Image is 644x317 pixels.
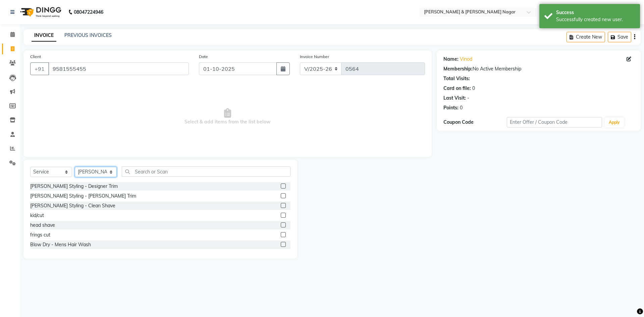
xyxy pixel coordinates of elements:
[30,231,50,239] div: frings cut
[443,65,634,72] div: No Active Membership
[567,32,605,42] button: Create New
[460,104,463,111] div: 0
[605,117,624,127] button: Apply
[300,54,329,60] label: Invoice Number
[443,85,471,92] div: Card on file:
[443,119,507,126] div: Coupon Code
[443,95,466,102] div: Last Visit:
[30,62,49,75] button: +91
[507,117,602,127] input: Enter Offer / Coupon Code
[74,3,103,21] b: 08047224946
[30,193,136,200] div: [PERSON_NAME] Styling - [PERSON_NAME] Trim
[64,32,112,38] a: PREVIOUS INVOICES
[467,95,469,102] div: -
[460,56,472,63] a: Vinod
[443,56,459,63] div: Name:
[199,54,208,60] label: Date
[17,3,63,21] img: logo
[443,65,473,72] div: Membership:
[30,212,44,219] div: kid/cut
[30,222,55,229] div: head shave
[608,32,631,42] button: Save
[443,75,470,82] div: Total Visits:
[30,83,425,150] span: Select & add items from the list below
[122,166,290,177] input: Search or Scan
[556,9,635,16] div: Success
[30,241,91,248] div: Blow Dry - Mens Hair Wash
[30,202,115,209] div: [PERSON_NAME] Styling - Clean Shave
[556,16,635,23] div: Successfully created new user.
[30,183,118,190] div: [PERSON_NAME] Styling - Designer Trim
[30,54,41,60] label: Client
[472,85,475,92] div: 0
[443,104,459,111] div: Points:
[32,30,56,42] a: INVOICE
[48,62,189,75] input: Search by Name/Mobile/Email/Code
